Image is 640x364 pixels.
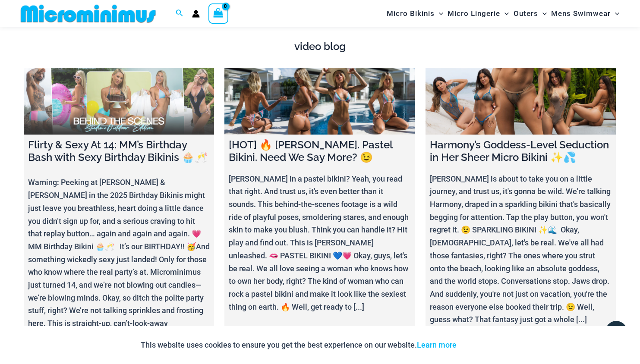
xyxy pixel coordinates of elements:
[551,3,611,25] span: Mens Swimwear
[511,3,549,25] a: OutersMenu ToggleMenu Toggle
[417,340,457,349] a: Learn more
[435,3,443,25] span: Menu Toggle
[229,139,410,164] h4: [HOT] 🔥 [PERSON_NAME]. Pastel Bikini. Need We Say More? 😉
[383,1,623,26] nav: Site Navigation
[24,68,214,135] a: Flirty & Sexy At 14: MM’s Birthday Bash with Sexy Birthday Bikinis 🧁🥂
[28,176,210,342] p: Warning: Peeking at [PERSON_NAME] & [PERSON_NAME] in the 2025 Birthday Bikinis might just leave y...
[141,339,457,351] p: This website uses cookies to ensure you get the best experience on our website.
[192,10,200,18] a: Account icon link
[176,8,183,19] a: Search icon link
[17,4,159,23] img: MM SHOP LOGO FLAT
[463,335,500,355] button: Accept
[387,3,435,25] span: Micro Bikinis
[549,3,621,25] a: Mens SwimwearMenu ToggleMenu Toggle
[445,3,511,25] a: Micro LingerieMenu ToggleMenu Toggle
[514,3,538,25] span: Outers
[448,3,500,25] span: Micro Lingerie
[28,139,210,164] h4: Flirty & Sexy At 14: MM’s Birthday Bash with Sexy Birthday Bikinis 🧁🥂
[24,41,616,53] h4: video blog
[538,3,547,25] span: Menu Toggle
[385,3,445,25] a: Micro BikinisMenu ToggleMenu Toggle
[430,139,612,164] h4: Harmony’s Goddess-Level Seduction in Her Sheer Micro Bikini ✨💦
[500,3,509,25] span: Menu Toggle
[430,173,612,326] p: [PERSON_NAME] is about to take you on a little journey, and trust us, it's gonna be wild. We're t...
[611,3,619,25] span: Menu Toggle
[208,3,228,23] a: View Shopping Cart, empty
[229,173,410,314] p: [PERSON_NAME] in a pastel bikini? Yeah, you read that right. And trust us, it's even better than ...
